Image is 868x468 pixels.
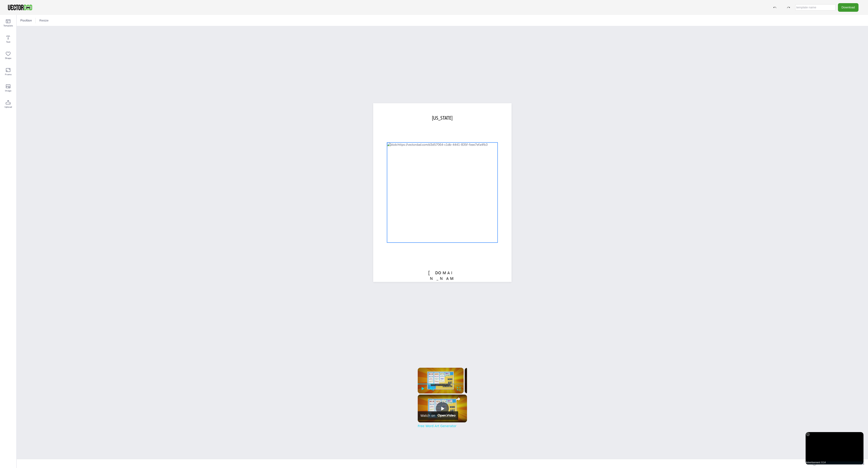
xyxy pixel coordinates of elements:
div: X [806,433,810,436]
span: [DOMAIN_NAME] [428,270,456,287]
div: Progress Bar [418,384,464,384]
span: Upload [5,105,12,109]
button: Play Video [436,402,449,415]
span: Image [5,89,11,93]
div: Watch on [420,414,435,417]
span: Position [19,18,33,23]
span: Frame [5,73,12,76]
img: Video channel logo [436,414,455,417]
span: Text [6,40,10,44]
div: Video Player [418,395,467,422]
a: channel logo [420,397,429,406]
a: Watch on Open.Video [418,411,458,420]
input: template name [795,4,836,11]
span: Template [3,24,13,28]
button: Resize [38,17,50,24]
a: Free Word Art Generator [432,399,452,403]
button: Fullscreen [454,384,464,393]
span: Shape [5,56,11,60]
div: Video Player [418,368,464,393]
button: Play [418,384,427,393]
a: Free Word Art Generator [418,424,456,428]
button: Download [838,3,859,12]
iframe: Advertisement [806,432,863,465]
div: Video Player [806,432,863,465]
span: [US_STATE] [432,115,453,121]
button: share [454,395,462,403]
div: Advertisement: 0:14 [806,461,863,464]
img: VectorDad-1.png [7,4,33,11]
img: video of: Free Word Art Generator [418,395,467,422]
button: Unmute [427,384,437,393]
